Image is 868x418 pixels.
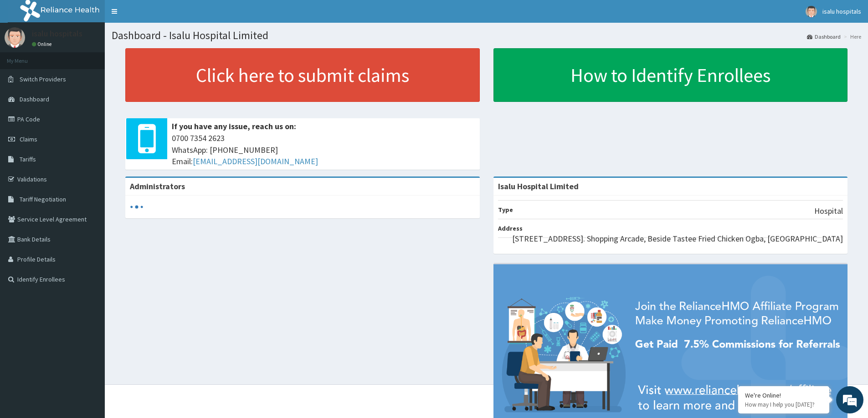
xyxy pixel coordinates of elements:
a: How to Identify Enrollees [493,48,848,102]
h1: Dashboard - Isalu Hospital Limited [112,30,861,41]
a: Online [32,41,54,47]
b: If you have any issue, reach us on: [172,121,296,131]
span: Switch Providers [20,75,66,83]
span: 0700 7354 2623 WhatsApp: [PHONE_NUMBER] Email: [172,132,475,167]
p: Hospital [814,205,843,217]
span: Claims [20,135,37,143]
img: User Image [5,27,25,48]
span: isalu hospitals [822,7,861,15]
span: Tariffs [20,155,36,163]
p: How may I help you today? [745,401,822,408]
a: [EMAIL_ADDRESS][DOMAIN_NAME] [193,156,318,166]
b: Type [498,206,513,214]
li: Here [842,33,861,40]
span: Dashboard [20,95,49,103]
a: Click here to submit claims [125,48,480,102]
div: We're Online! [745,391,822,399]
img: User Image [806,6,817,17]
p: [STREET_ADDRESS]. Shopping Arcade, Beside Tastee Fried Chicken Ogba, [GEOGRAPHIC_DATA] [512,233,843,245]
b: Administrators [130,181,185,191]
a: Dashboard [807,33,841,40]
b: Address [498,224,523,232]
p: isalu hospitals [32,30,82,38]
svg: audio-loading [130,200,144,214]
strong: Isalu Hospital Limited [498,181,579,191]
span: Tariff Negotiation [20,195,66,203]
